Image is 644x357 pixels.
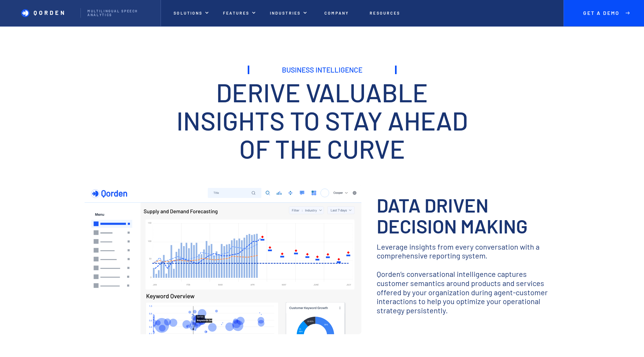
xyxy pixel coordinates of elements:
[377,315,560,324] p: ‍
[377,242,560,261] p: Leverage insights from every conversation with a comprehensive reporting system.
[174,11,202,16] p: Solutions
[377,260,560,270] p: ‍
[377,194,560,236] h3: data driven decision making
[377,270,560,315] p: Qorden’s conversational intelligence captures customer semantics around products and services off...
[173,78,471,163] h2: Derive valuable insights to stay ahead of the curve
[223,11,249,16] p: Features
[324,11,349,16] p: Company
[578,10,625,16] p: Get A Demo
[85,185,361,335] img: Photo
[87,9,154,17] p: Multilingual Speech analytics
[248,66,397,74] h1: Business Intelligence
[270,11,301,16] p: Industries
[377,236,560,245] p: ‍
[34,10,66,16] p: QORDEN
[370,11,400,16] p: Resources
